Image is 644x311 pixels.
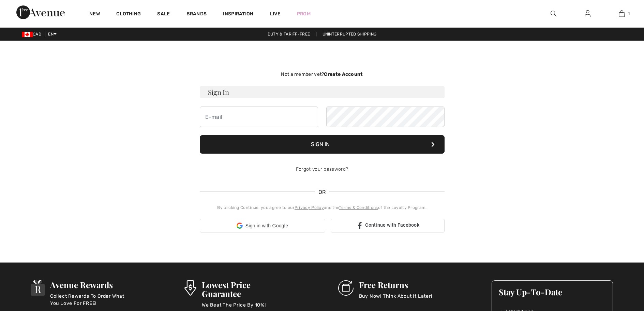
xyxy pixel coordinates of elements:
div: By clicking Continue, you agree to our and the of the Loyalty Program. [200,204,445,211]
h3: Stay Up-To-Date [499,287,606,296]
img: My Info [585,10,590,18]
a: Continue with Facebook [331,219,445,232]
div: Sign in with Google [200,219,325,232]
a: Sale [157,11,170,18]
a: Clothing [116,11,141,18]
h3: Avenue Rewards [50,280,133,289]
strong: Create Account [324,71,363,77]
a: 1 [605,10,638,18]
h3: Free Returns [359,280,432,289]
span: EN [48,32,57,37]
img: search the website [551,10,556,18]
input: E-mail [200,107,318,127]
a: Privacy Policy [295,205,324,210]
img: Canadian Dollar [22,32,33,37]
div: Not a member yet? [200,71,445,78]
a: Forgot your password? [296,166,348,172]
span: Inspiration [223,11,253,18]
p: Collect Rewards To Order What You Love For FREE! [50,293,133,306]
img: Avenue Rewards [31,280,45,296]
a: Prom [297,10,311,17]
img: My Bag [619,10,625,18]
a: Live [270,10,281,17]
img: Free Returns [338,280,354,296]
img: Lowest Price Guarantee [184,280,196,296]
p: Buy Now! Think About It Later! [359,293,432,306]
a: Terms & Conditions [339,205,378,210]
span: Continue with Facebook [365,222,419,228]
span: 1 [628,11,630,17]
h3: Sign In [200,86,445,98]
span: OR [315,188,329,196]
button: Sign In [200,135,445,154]
img: 1ère Avenue [16,5,65,19]
h3: Lowest Price Guarantee [202,280,287,298]
a: Brands [186,11,207,18]
a: Sign In [579,10,596,18]
span: CAD [22,32,44,37]
span: Sign in with Google [245,222,288,229]
a: New [89,11,100,18]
